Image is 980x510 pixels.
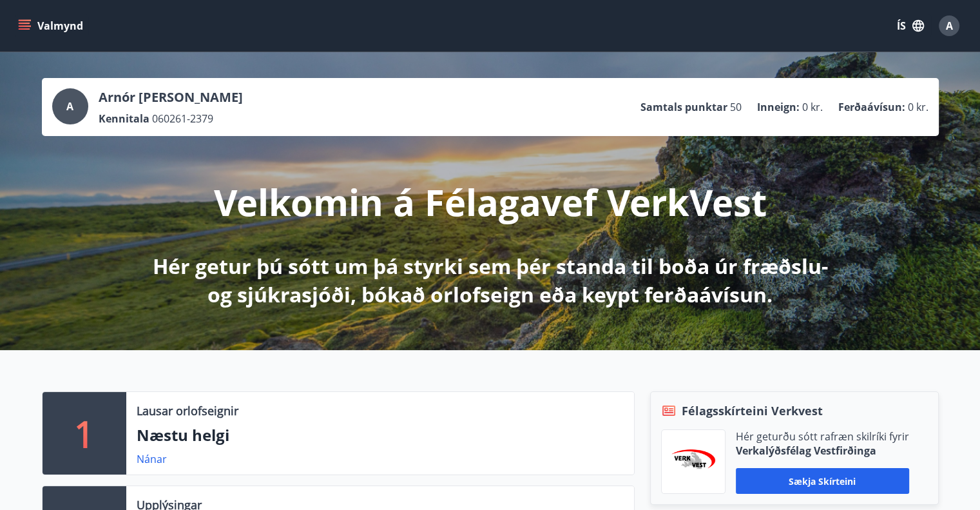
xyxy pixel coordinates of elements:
[730,100,742,114] span: 50
[757,100,800,114] p: Inneign :
[736,429,909,444] p: Hér geturðu sótt rafræn skilríki fyrir
[74,409,95,458] p: 1
[640,100,727,114] p: Samtals punktar
[736,444,909,458] p: Verkalýðsfélag Vestfirðinga
[99,88,243,106] p: Arnór [PERSON_NAME]
[890,14,931,37] button: ÍS
[934,10,965,41] button: A
[908,100,928,114] span: 0 kr.
[736,468,909,494] button: Sækja skírteini
[802,100,823,114] span: 0 kr.
[137,402,238,419] p: Lausar orlofseignir
[946,19,953,33] span: A
[671,449,715,475] img: jihgzMk4dcgjRAW2aMgpbAqQEG7LZi0j9dOLAUvz.png
[152,112,213,126] span: 060261-2379
[137,452,167,466] a: Nánar
[66,99,73,113] span: A
[838,100,905,114] p: Ferðaávísun :
[150,252,831,309] p: Hér getur þú sótt um þá styrki sem þér standa til boða úr fræðslu- og sjúkrasjóði, bókað orlofsei...
[99,112,149,126] p: Kennitala
[214,177,767,226] p: Velkomin á Félagavef VerkVest
[15,14,88,37] button: menu
[137,424,624,446] p: Næstu helgi
[682,402,823,419] span: Félagsskírteini Verkvest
